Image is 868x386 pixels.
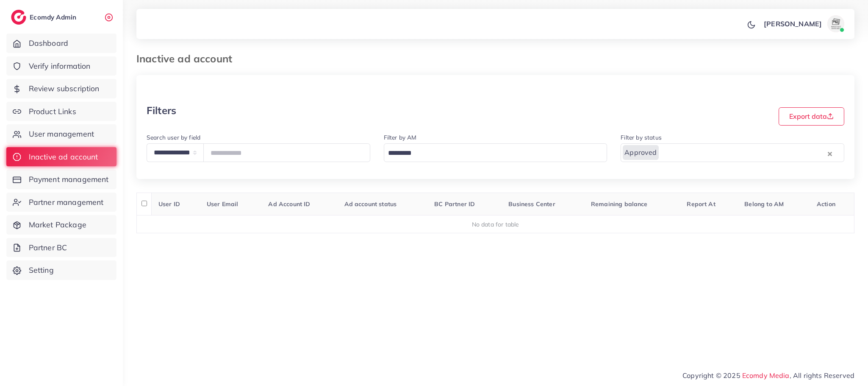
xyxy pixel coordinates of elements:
span: Remaining balance [591,200,648,208]
span: Product Links [29,106,76,117]
span: Copyright © 2025 [682,370,854,380]
span: Verify information [29,61,91,72]
div: Search for option [621,143,844,162]
a: logoEcomdy Admin [11,10,78,25]
span: Setting [29,265,54,276]
a: User management [6,124,116,144]
span: Market Package [29,219,86,230]
a: Payment management [6,170,116,189]
span: Dashboard [29,38,68,49]
button: Clear Selected [828,148,832,158]
button: Export data [779,107,844,126]
input: Search for option [660,147,826,160]
a: Ecomdy Media [742,371,790,380]
a: Market Package [6,215,116,235]
span: Review subscription [29,83,100,94]
span: User Email [207,200,238,208]
div: Search for option [384,143,607,162]
span: Action [817,200,835,208]
span: Partner management [29,197,104,208]
span: Partner BC [29,242,67,253]
h3: Inactive ad account [136,53,239,65]
p: [PERSON_NAME] [764,19,822,29]
a: Review subscription [6,79,116,98]
h2: Ecomdy Admin [30,13,78,21]
a: Dashboard [6,34,116,53]
span: , All rights Reserved [790,370,854,380]
span: Ad Account ID [268,200,310,208]
input: Search for option [385,147,596,160]
span: BC Partner ID [434,200,475,208]
span: Payment management [29,174,109,185]
a: Verify information [6,56,116,76]
a: Inactive ad account [6,147,116,167]
a: Partner management [6,193,116,212]
a: [PERSON_NAME]avatar [759,15,848,32]
span: Report At [687,200,715,208]
a: Product Links [6,102,116,121]
span: Ad account status [344,200,397,208]
img: logo [11,10,26,25]
span: Export data [789,112,834,120]
span: Approved [623,145,658,160]
a: Setting [6,260,116,280]
h3: Filters [147,104,176,117]
span: User management [29,129,94,140]
a: Partner BC [6,238,116,257]
span: Business Center [508,200,555,208]
label: Filter by status [621,133,662,142]
span: User ID [158,200,180,208]
label: Search user by field [147,133,200,142]
span: Belong to AM [744,200,784,208]
span: Inactive ad account [29,151,98,162]
img: avatar [827,15,844,32]
div: No data for table [141,220,850,229]
label: Filter by AM [384,133,417,142]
